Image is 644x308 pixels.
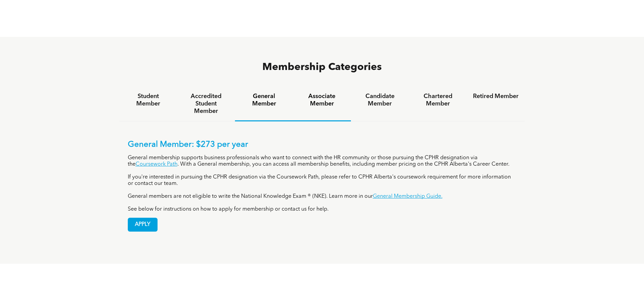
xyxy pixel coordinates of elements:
p: See below for instructions on how to apply for membership or contact us for help. [128,206,517,213]
a: APPLY [128,218,158,232]
h4: General Member [241,93,287,108]
p: If you're interested in pursuing the CPHR designation via the Coursework Path, please refer to CP... [128,174,517,187]
span: Membership Categories [262,62,382,72]
a: General Membership Guide. [373,194,443,199]
h4: Retired Member [473,93,519,100]
p: General Member: $273 per year [128,140,517,150]
span: APPLY [128,218,157,231]
h4: Chartered Member [415,93,461,108]
h4: Accredited Student Member [183,93,229,115]
a: Coursework Path [136,162,177,167]
h4: Candidate Member [357,93,403,108]
h4: Associate Member [299,93,345,108]
h4: Student Member [125,93,171,108]
p: General members are not eligible to write the National Knowledge Exam ® (NKE). Learn more in our [128,193,517,200]
p: General membership supports business professionals who want to connect with the HR community or t... [128,155,517,168]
